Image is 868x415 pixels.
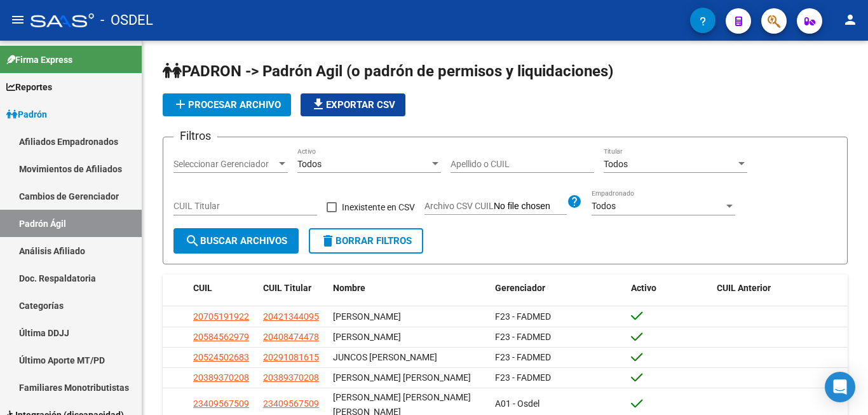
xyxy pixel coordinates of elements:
button: Buscar Archivos [173,228,299,254]
span: 20421344095 [263,311,319,322]
span: 23409567509 [193,398,249,409]
span: 20389370208 [193,372,249,383]
datatable-header-cell: CUIL Anterior [712,275,848,302]
datatable-header-cell: CUIL [188,275,258,302]
span: Todos [604,159,628,169]
span: 20389370208 [263,372,319,383]
span: A01 - Osdel [495,398,539,409]
span: Procesar archivo [173,99,281,111]
span: Todos [592,201,616,211]
mat-icon: delete [320,233,336,248]
span: [PERSON_NAME] [PERSON_NAME] [333,372,471,383]
mat-icon: help [567,194,582,209]
span: Nombre [333,283,365,293]
mat-icon: add [173,97,188,112]
span: 20705191922 [193,311,249,322]
span: 20584562979 [193,332,249,342]
input: Archivo CSV CUIL [494,201,567,212]
div: Open Intercom Messenger [825,372,855,402]
h3: Filtros [173,127,217,145]
span: Archivo CSV CUIL [424,201,494,211]
span: Padrón [6,107,47,121]
span: Seleccionar Gerenciador [173,159,276,170]
button: Borrar Filtros [309,228,423,254]
mat-icon: person [843,12,858,27]
span: - OSDEL [100,6,153,34]
span: F23 - FADMED [495,352,551,362]
span: F23 - FADMED [495,332,551,342]
span: Todos [297,159,322,169]
span: CUIL [193,283,212,293]
span: 23409567509 [263,398,319,409]
span: PADRON -> Padrón Agil (o padrón de permisos y liquidaciones) [163,62,613,80]
span: Firma Express [6,53,72,67]
button: Procesar archivo [163,93,291,116]
button: Exportar CSV [301,93,405,116]
span: CUIL Titular [263,283,311,293]
mat-icon: file_download [311,97,326,112]
datatable-header-cell: Activo [626,275,712,302]
span: Borrar Filtros [320,235,412,247]
span: CUIL Anterior [717,283,771,293]
span: Inexistente en CSV [342,200,415,215]
span: 20291081615 [263,352,319,362]
datatable-header-cell: CUIL Titular [258,275,328,302]
datatable-header-cell: Gerenciador [490,275,627,302]
span: F23 - FADMED [495,311,551,322]
span: 20524502683 [193,352,249,362]
datatable-header-cell: Nombre [328,275,490,302]
span: JUNCOS [PERSON_NAME] [333,352,437,362]
span: F23 - FADMED [495,372,551,383]
mat-icon: menu [10,12,25,27]
span: Buscar Archivos [185,235,287,247]
span: Activo [631,283,656,293]
span: [PERSON_NAME] [333,311,401,322]
span: Gerenciador [495,283,545,293]
span: [PERSON_NAME] [333,332,401,342]
span: Exportar CSV [311,99,395,111]
span: Reportes [6,80,52,94]
span: 20408474478 [263,332,319,342]
mat-icon: search [185,233,200,248]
